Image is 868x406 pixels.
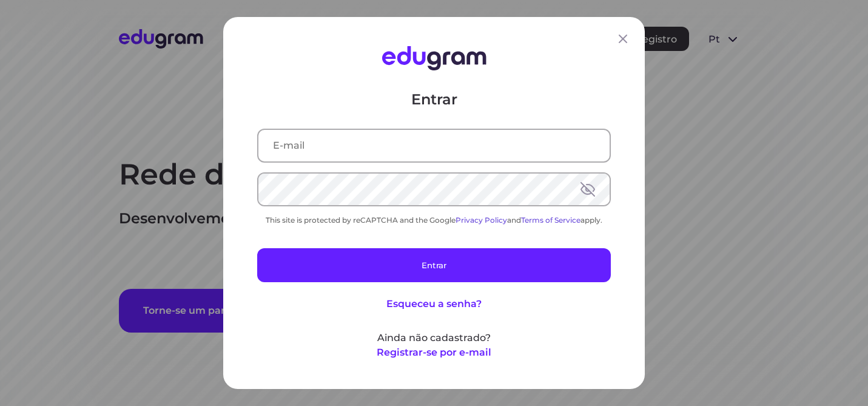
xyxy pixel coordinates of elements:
[456,215,507,225] a: Privacy Policy
[257,331,611,345] p: Ainda não cadastrado?
[382,46,486,70] img: Edugram Logo
[257,90,611,109] p: Entrar
[258,130,610,161] input: E-mail
[521,215,580,225] a: Terms of Service
[257,215,611,225] div: This site is protected by reCAPTCHA and the Google and apply.
[377,345,491,360] button: Registrar-se por e-mail
[257,248,611,282] button: Entrar
[386,297,482,311] button: Esqueceu a senha?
